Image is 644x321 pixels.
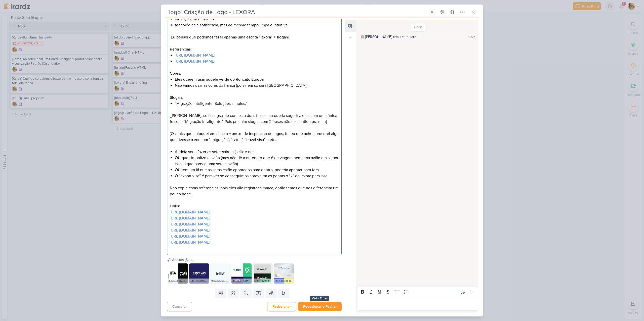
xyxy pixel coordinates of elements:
[175,149,339,155] li: A ideia seria fazer as setas saírem (sellx e etc)
[170,210,210,215] a: [URL][DOMAIN_NAME]
[468,35,475,39] div: 10:24
[175,59,215,64] a: [URL][DOMAIN_NAME]
[267,302,296,311] button: Redesignar
[175,173,339,179] li: O “export visa” é para ver se conseguimos aproveitar as pontas o “x” do lexora para isso.
[231,263,252,284] img: yBlPVZk61ji99sABJ0RtNNVAODdL4a-metaZDZlNTZkNzIzODQzNTBjNGRhNjRlN2FjNjZkZmU0MzkuanBn-.jpg
[170,228,210,233] a: [URL][DOMAIN_NAME]
[189,279,209,284] div: 7d6edd884f8ed7afcfc251791cf58876.jpg
[166,8,427,17] input: Kard Sem Título
[365,34,416,39] div: [PERSON_NAME] criou este kard
[170,131,339,143] p: [Os links que coloquei em abaixo + anexo de inspiracao de logos, fui eu que achei, procurei algo ...
[172,257,188,262] div: Anexos (6)
[274,279,294,284] div: 5801306a954196c43572e16376c3b326.jpg
[176,101,247,106] span: Migração inteligente. Soluções simples.”
[253,279,273,284] div: a80ca442960f3bb6331cf883bf745f86.jpg
[168,263,188,284] img: ObveK8VgG3T6JdyzznfCqQpyvOggva-metaZjliZGEyODE4MmNkMTZlMDc1MzAxYjUxZTY3ZGRmMzMuanBn-.jpg
[298,302,342,311] button: Redesignar e Fechar
[310,296,329,301] div: Ctrl + Enter
[175,101,339,107] li: “
[168,279,188,284] div: f9bda28182cd16e075301b51e67ddf33.jpg
[175,76,339,82] li: Eles querem usar aquele verde do Roncato Europa
[430,10,434,14] div: Ligar relógio
[231,279,252,284] div: d6e56d72384350c4da64e7ac66dfe439.jpg
[170,113,337,124] span: [[PERSON_NAME], se ficar grande com esta duas frases, eu queria sugerir a eles com uma única fras...
[175,82,339,88] li: Não vamos usar as cores da frança (pois nem só será [GEOGRAPHIC_DATA])
[170,70,339,76] p: Cores:
[175,53,215,58] a: [URL][DOMAIN_NAME]
[170,185,339,197] p: Nao copie estas referencias, pois eles vão registrar a marca, então temos que nos diferenciar um ...
[167,302,192,311] button: Cancelar
[170,234,210,239] a: [URL][DOMAIN_NAME]
[358,297,478,310] div: Editor editing area: main
[210,279,230,284] div: 9bb5bc35dc903ccb440ec9eb9df46204.jpg
[175,22,339,28] li: tecnológica e sofisticada, mas ao mesmo tempo limpa e intuitiva.
[175,16,339,22] li: inovação, modernidade
[175,167,339,173] li: OU tem um lá que as setas estão apontados para dentro, poderia apontar para fora
[170,222,210,227] a: [URL][DOMAIN_NAME]
[170,34,339,40] p: [Eu pensei que podemos fazer apenas uma escrita “lexora” + slogan]
[253,263,273,284] img: Ar4JVHNqKSpWGkb6hjjmmc5TN0Mczd-metaYTgwY2E0NDI5NjBmM2JiNjMzMWNmODgzYmY3NDVmODYuanBn-.jpg
[358,287,478,297] div: Editor toolbar
[274,263,294,284] img: LfOdYZ2gGXWWBzycV0Ke8IJRSCGwcD-metaNTgwMTMwNmE5NTQxOTZjNDM1NzJlMTYzNzZjM2IzMjYuanBn-.jpg
[170,216,210,221] a: [URL][DOMAIN_NAME]
[175,155,339,167] li: OU que simbolize o avião (mas não dê a entender que é de viagem nem uma avião em si, por isso lá ...
[170,95,339,101] p: Slogan:
[210,263,230,284] img: 5R02c7Dl3m4V89iVYpmMqHaXw2B096-metaOWJiNWJjMzVkYzkwM2NjYjQ0MGVjOWViOWRmNDYyMDQuanBn-.jpg
[170,240,210,245] a: [URL][DOMAIN_NAME]
[170,203,339,209] p: Links:
[189,263,209,284] img: 4WgBc1vQI4Ba4VXuPYPwGwZMA5ye6K-metaN2Q2ZWRkODg0ZjhlZDdhZmNmYzI1MTc5MWNmNTg4NzYuanBn-.jpg
[170,46,339,52] p: Referencias:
